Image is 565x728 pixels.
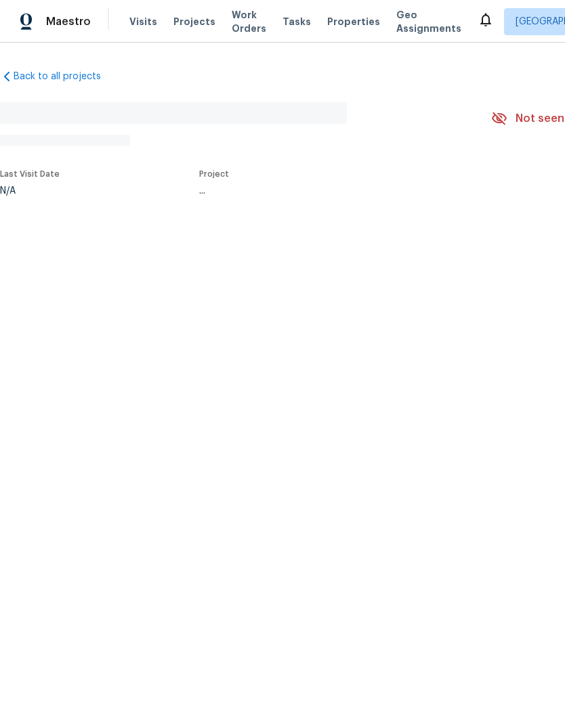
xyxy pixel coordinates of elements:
[396,8,461,35] span: Geo Assignments
[282,17,311,26] span: Tasks
[232,8,266,35] span: Work Orders
[327,15,380,28] span: Properties
[199,170,229,178] span: Project
[199,186,459,196] div: ...
[129,15,157,28] span: Visits
[46,15,91,28] span: Maestro
[173,15,215,28] span: Projects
